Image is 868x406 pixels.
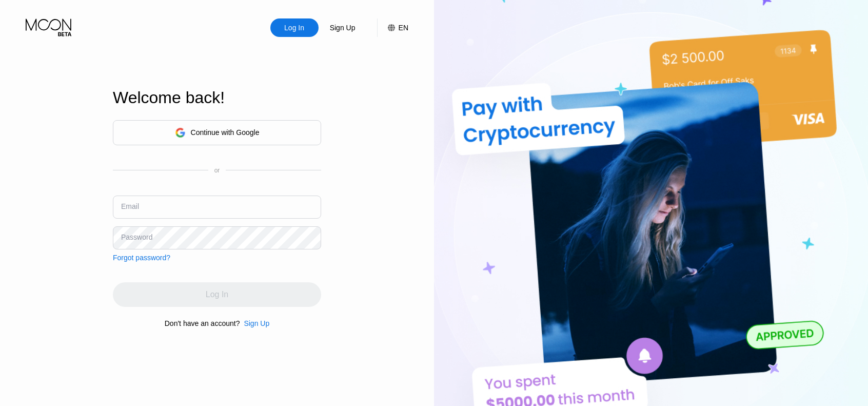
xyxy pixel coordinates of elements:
div: Forgot password? [113,254,170,262]
div: Sign Up [240,319,269,327]
div: Password [121,233,152,241]
div: Sign Up [244,319,269,327]
div: Sign Up [319,18,367,37]
div: EN [399,24,408,32]
div: Welcome back! [113,88,321,107]
div: Sign Up [329,23,357,33]
div: Continue with Google [113,120,321,145]
div: Continue with Google [191,128,260,137]
div: Log In [270,18,319,37]
div: Log In [283,23,305,33]
div: Don't have an account? [165,319,240,327]
div: Email [121,202,139,210]
div: or [214,167,220,174]
div: EN [377,18,408,37]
